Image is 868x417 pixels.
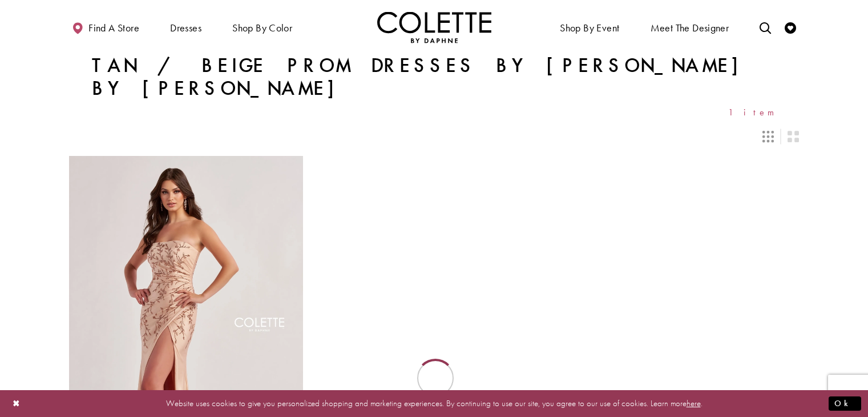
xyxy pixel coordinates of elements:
a: Find a store [69,11,142,43]
a: Meet the designer [648,11,732,43]
a: Toggle search [757,11,774,43]
span: Dresses [167,11,204,43]
span: Shop by color [232,22,292,34]
p: Website uses cookies to give you personalized shopping and marketing experiences. By continuing t... [82,396,786,411]
span: Shop by color [229,11,295,43]
span: Dresses [170,22,201,34]
img: Colette by Daphne [377,11,491,43]
a: Visit Home Page [377,11,491,43]
span: Shop By Event [560,22,619,34]
span: Switch layout to 3 columns [762,131,774,142]
span: Meet the designer [651,22,729,34]
h1: Tan / Beige Prom Dresses by [PERSON_NAME] by [PERSON_NAME] [92,54,777,100]
span: 1 item [728,107,777,117]
button: Close Dialog [7,394,26,414]
span: Find a store [88,22,139,34]
div: Layout Controls [62,124,806,149]
a: here [687,398,701,409]
span: Switch layout to 2 columns [788,131,799,142]
a: Check Wishlist [782,11,799,43]
button: Submit Dialog [829,396,861,411]
span: Shop By Event [557,11,622,43]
